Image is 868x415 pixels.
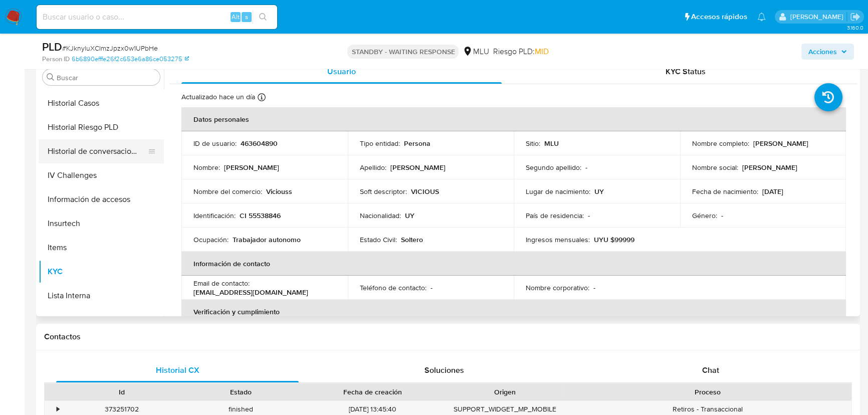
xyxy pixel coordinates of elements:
button: Información de accesos [39,187,164,212]
b: PLD [42,39,62,55]
span: Soluciones [424,364,464,376]
p: CI 55538846 [240,211,281,220]
button: Acciones [801,44,854,60]
p: Ocupación : [193,235,229,244]
p: VICIOUS [411,187,439,196]
p: Nombre completo : [692,139,749,148]
p: Nombre del comercio : [193,187,262,196]
p: STANDBY - WAITING RESPONSE [347,45,459,59]
p: Lugar de nacimiento : [526,187,590,196]
p: [PERSON_NAME] [753,139,808,148]
p: Segundo apellido : [526,163,581,172]
a: Notificaciones [757,13,766,21]
p: Email de contacto : [193,279,250,288]
div: Fecha de creación [307,387,439,397]
p: Soft descriptor : [360,187,407,196]
span: MID [534,46,548,57]
button: Historial de conversaciones [39,139,156,163]
p: [DATE] [762,187,783,196]
p: Teléfono de contacto : [360,283,426,292]
p: Ingresos mensuales : [526,235,590,244]
p: ID de usuario : [193,139,237,148]
th: Datos personales [181,107,846,131]
p: Viciouss [266,187,292,196]
p: Nombre : [193,163,220,172]
div: Id [69,387,174,397]
button: Listas Externas [39,308,164,332]
button: KYC [39,260,164,284]
p: Persona [404,139,430,148]
button: Insurtech [39,212,164,236]
p: Soltero [401,235,423,244]
button: IV Challenges [39,163,164,187]
div: • [57,404,59,414]
span: Riesgo PLD: [493,46,548,57]
input: Buscar usuario o caso... [37,11,277,24]
b: Person ID [42,55,70,64]
span: Usuario [327,66,356,77]
p: Nombre social : [692,163,738,172]
p: Tipo entidad : [360,139,400,148]
button: Historial Riesgo PLD [39,115,164,139]
button: Historial Casos [39,91,164,115]
h1: Contactos [44,332,852,342]
p: Sitio : [526,139,540,148]
p: Identificación : [193,211,236,220]
button: search-icon [253,10,273,24]
div: Origen [452,387,557,397]
p: 463604890 [241,139,278,148]
p: [PERSON_NAME] [224,163,279,172]
span: Accesos rápidos [691,12,747,22]
span: Historial CX [155,364,199,376]
span: Alt [232,12,240,22]
p: [PERSON_NAME] [390,163,446,172]
p: Apellido : [360,163,386,172]
th: Información de contacto [181,252,846,276]
p: - [721,211,723,220]
p: [PERSON_NAME] [742,163,797,172]
p: UYU $99999 [594,235,634,244]
p: Actualizado hace un día [181,92,255,102]
p: - [593,283,595,292]
p: Género : [692,211,717,220]
span: # KJknyluXCImzJpzx0w1UPbHe [62,43,158,53]
p: giorgio.franco@mercadolibre.com [790,12,846,22]
p: Nombre corporativo : [526,283,589,292]
th: Verificación y cumplimiento [181,300,846,324]
button: Items [39,236,164,260]
span: Acciones [808,44,837,60]
p: - [585,163,587,172]
a: 6b6890efffe26f2c653e6a86ce053275 [72,55,189,64]
input: Buscar [57,73,156,82]
span: s [245,12,248,22]
button: Buscar [47,73,55,81]
span: KYC Status [666,66,706,77]
a: Salir [850,12,860,22]
p: - [430,283,432,292]
span: Chat [702,364,719,376]
p: [EMAIL_ADDRESS][DOMAIN_NAME] [193,288,308,297]
p: - [588,211,590,220]
span: 3.160.0 [846,24,863,32]
p: Trabajador autonomo [233,235,301,244]
p: UY [405,211,414,220]
p: País de residencia : [526,211,584,220]
div: Estado [188,387,293,397]
p: Fecha de nacimiento : [692,187,758,196]
div: Proceso [571,387,844,397]
div: MLU [463,46,489,57]
button: Lista Interna [39,284,164,308]
p: Nacionalidad : [360,211,401,220]
p: Estado Civil : [360,235,397,244]
p: UY [594,187,604,196]
p: MLU [544,139,559,148]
